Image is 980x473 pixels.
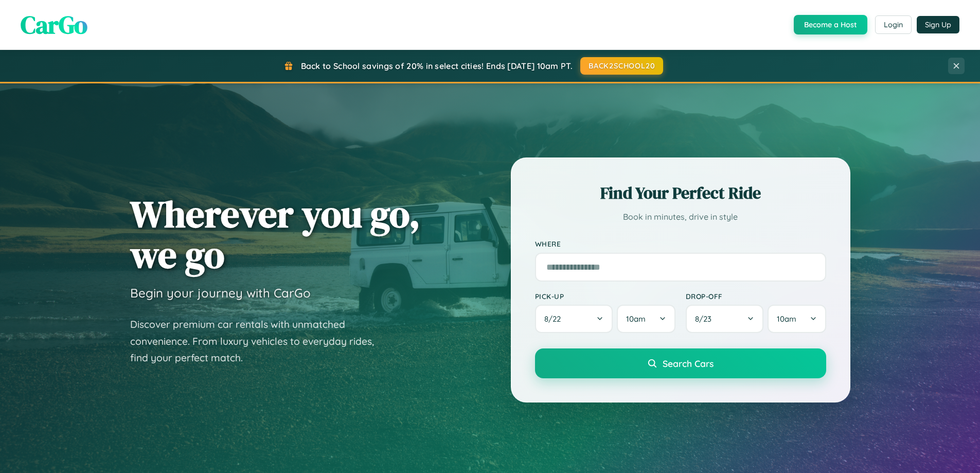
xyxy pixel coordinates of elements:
span: 8 / 23 [695,314,717,324]
p: Book in minutes, drive in style [535,209,826,224]
button: Login [875,15,912,34]
span: Search Cars [663,358,714,369]
button: 10am [617,305,675,333]
button: BACK2SCHOOL20 [580,57,663,75]
label: Where [535,240,826,249]
button: 10am [768,305,826,333]
span: 10am [777,314,796,324]
p: Discover premium car rentals with unmatched convenience. From luxury vehicles to everyday rides, ... [130,316,387,366]
h3: Begin your journey with CarGo [130,285,311,301]
span: Back to School savings of 20% in select cities! Ends [DATE] 10am PT. [301,61,573,71]
button: Sign Up [917,16,959,33]
button: Search Cars [535,348,826,378]
span: CarGo [21,8,87,42]
button: 8/22 [535,305,613,333]
button: Become a Host [794,15,867,34]
h2: Find Your Perfect Ride [535,182,826,204]
span: 8 / 22 [544,314,566,324]
span: 10am [626,314,646,324]
label: Drop-off [686,292,826,301]
label: Pick-up [535,292,675,301]
button: 8/23 [686,305,764,333]
h1: Wherever you go, we go [130,194,420,275]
